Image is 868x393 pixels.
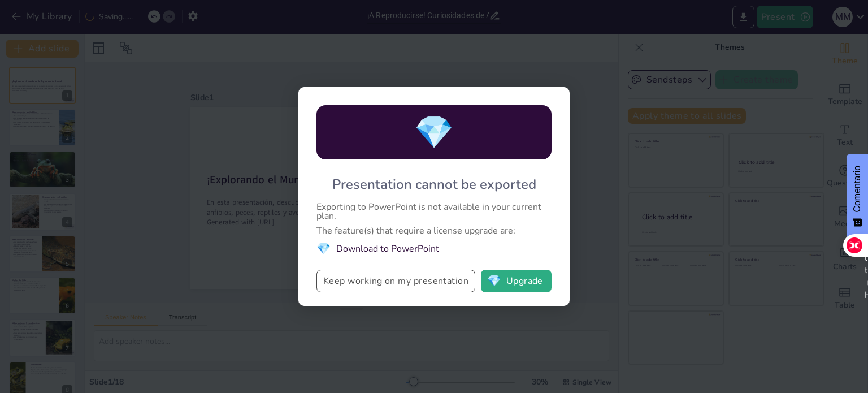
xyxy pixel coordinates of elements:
span: diamond [487,275,501,287]
span: diamond [316,241,331,256]
li: Download to PowerPoint [316,241,552,256]
button: diamondUpgrade [481,270,552,292]
button: Comentarios - Mostrar encuesta [847,154,868,239]
div: Presentation cannot be exported [332,175,536,193]
div: The feature(s) that require a license upgrade are: [316,226,552,235]
span: diamond [414,111,454,154]
font: Comentario [852,166,862,213]
button: Keep working on my presentation [316,270,475,292]
div: Exporting to PowerPoint is not available in your current plan. [316,202,552,221]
